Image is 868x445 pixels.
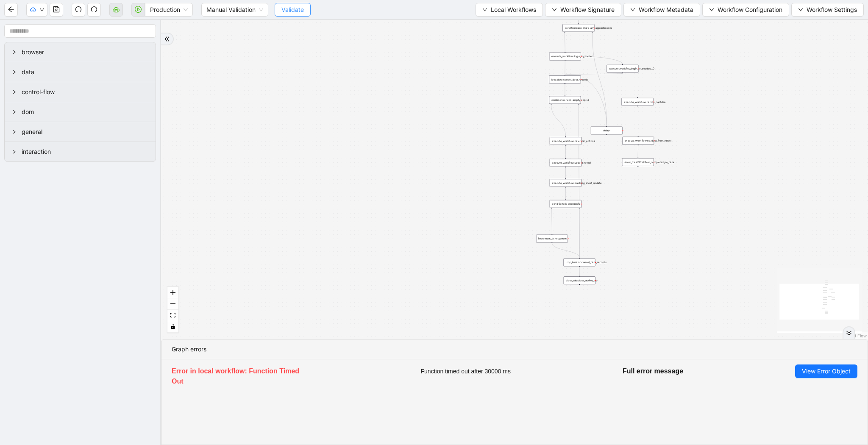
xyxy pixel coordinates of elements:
span: double-right [846,330,852,336]
span: plus-circle [635,169,641,175]
span: right [11,50,17,55]
h5: Full error message [623,366,683,376]
button: cloud-uploaddown [26,3,47,17]
a: React Flow attribution [845,333,867,338]
span: data [22,67,149,77]
button: downLocal Workflows [476,3,543,17]
span: right [11,109,17,114]
button: toggle interactivity [167,321,178,333]
button: downWorkflow Metadata [623,3,700,17]
span: View Error Object [802,367,851,376]
span: control-flow [22,87,149,97]
span: save [53,6,60,13]
div: execute_workflow:login_to_zocdoc__0 [606,65,638,73]
div: increment_ticket_count: [536,235,568,243]
span: right [11,129,17,134]
div: execute_workflow:handle_captchaplus-circle [622,98,654,106]
span: Workflow Signature [560,5,615,14]
div: conditions:check_empty_app_id [549,96,581,104]
div: interaction [5,142,156,161]
button: arrow-left [4,3,18,17]
g: Edge from conditions:is_successfull to increment_ticket_count: [552,209,552,234]
button: undo [72,3,85,17]
button: zoom in [167,287,178,298]
span: double-right [164,36,170,42]
div: close_tab:close_active_tabplus-circle [564,276,595,284]
span: plus-circle [635,109,640,114]
div: execute_workflow:handle_captcha [622,98,654,106]
div: execute_workflow:tracking_sheet_update [550,179,581,187]
span: undo [75,6,82,13]
span: down [709,7,714,12]
button: redo [87,3,101,17]
div: execute_workflow:update_retool [550,159,581,167]
div: control-flow [5,82,156,102]
g: Edge from execute_workflow:login_to_zocdoc to execute_workflow:login_to_zocdoc__0 [582,56,623,64]
span: Production [150,3,188,16]
g: Edge from increment_ticket_count: to loop_iterator:cancel_data_records [552,243,579,258]
button: save [50,3,63,17]
div: execute_workflow:login_to_zocdoc [549,53,581,61]
div: browser [5,42,156,62]
span: interaction [22,147,149,156]
div: general [5,122,156,142]
span: cloud-upload [30,7,36,13]
span: right [11,70,17,75]
span: cloud-server [113,6,120,13]
div: execute_workflow:no_data_from_retool [622,137,654,145]
g: Edge from conditions:check_empty_app_id to execute_workflow:calendar_actions [551,105,565,136]
span: dom [22,107,149,117]
button: downWorkflow Signature [545,3,621,17]
span: down [552,7,557,12]
span: Workflow Configuration [718,5,782,14]
div: execute_workflow:calendar_actions [550,137,581,145]
g: Edge from conditions:are_there_any_appointments to delay: [592,33,606,126]
div: conditions:are_there_any_appointments [562,24,594,32]
div: close_tab:close_active_tab [564,276,595,284]
span: Manual Validation [206,3,263,16]
div: loop_iterator:cancel_data_records [564,259,595,267]
div: loop_data:cancel_data_records [549,75,581,83]
button: fit view [167,310,178,321]
div: conditions:is_successfull [550,200,581,208]
button: zoom out [167,298,178,310]
span: redo [91,6,97,13]
g: Edge from conditions:check_empty_app_id to loop_iterator:cancel_data_records [579,105,579,258]
div: show_toast:Workflow_completed_no_data [622,158,654,166]
span: plus-circle [577,287,582,293]
span: general [22,127,149,136]
div: Graph errors [172,345,857,354]
span: right [11,89,17,95]
span: Workflow Metadata [639,5,693,14]
button: downWorkflow Settings [791,3,864,17]
span: down [630,7,635,12]
div: delay: [591,127,623,135]
g: Edge from execute_workflow:login_to_zocdoc__0 to loop_data:cancel_data_records [565,73,623,75]
span: down [798,7,803,12]
span: Local Workflows [491,5,536,14]
span: down [482,7,487,12]
button: cloud-server [109,3,123,17]
span: Function timed out after 30000 ms [421,367,511,376]
span: down [39,7,45,12]
span: arrow-left [8,6,14,13]
button: View Error Object [795,364,857,378]
div: show_toast:Workflow_completed_no_dataplus-circle [622,158,654,166]
div: data [5,62,156,82]
span: Workflow Settings [807,5,857,14]
span: plus-circle [604,138,609,143]
button: Validate [275,3,311,17]
g: Edge from conditions:are_there_any_appointments to execute_workflow:login_to_zocdoc [565,33,565,52]
span: right [11,149,17,154]
span: Validate [281,5,304,14]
